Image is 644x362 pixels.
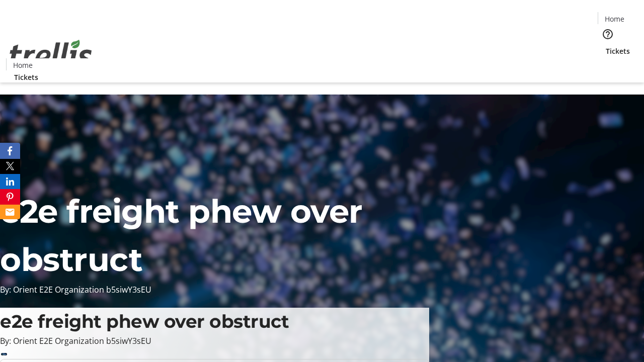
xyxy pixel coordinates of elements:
span: Home [605,14,624,24]
span: Home [13,60,33,70]
a: Home [7,60,39,70]
img: Orient E2E Organization b5siwY3sEU's Logo [6,29,96,79]
a: Tickets [6,72,46,82]
a: Tickets [598,46,638,56]
a: Home [598,14,630,24]
button: Help [598,24,618,44]
button: Cart [598,56,618,76]
span: Tickets [14,72,38,82]
span: Tickets [606,46,630,56]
